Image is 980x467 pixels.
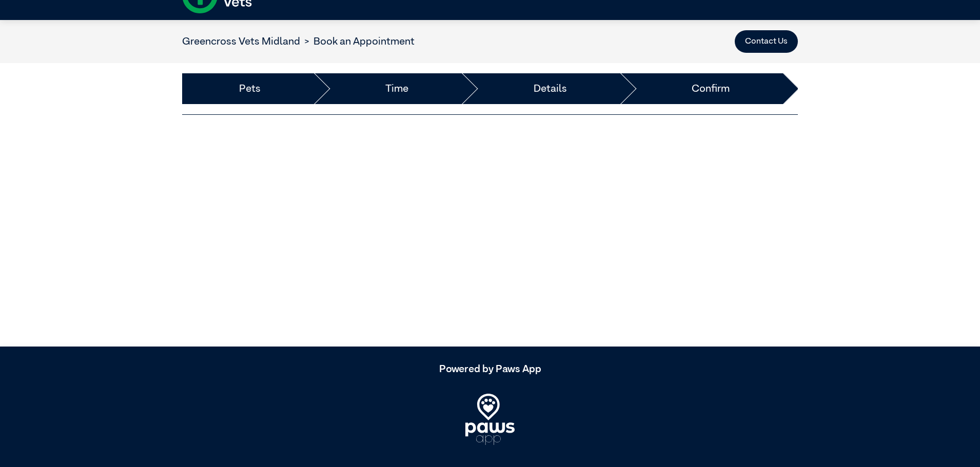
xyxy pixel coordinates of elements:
[534,81,567,96] a: Details
[182,34,415,49] nav: breadcrumb
[300,34,415,49] li: Book an Appointment
[385,81,408,96] a: Time
[239,81,261,96] a: Pets
[465,394,515,445] img: PawsApp
[692,81,730,96] a: Confirm
[182,363,798,375] h5: Powered by Paws App
[735,30,798,53] button: Contact Us
[182,36,300,47] a: Greencross Vets Midland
